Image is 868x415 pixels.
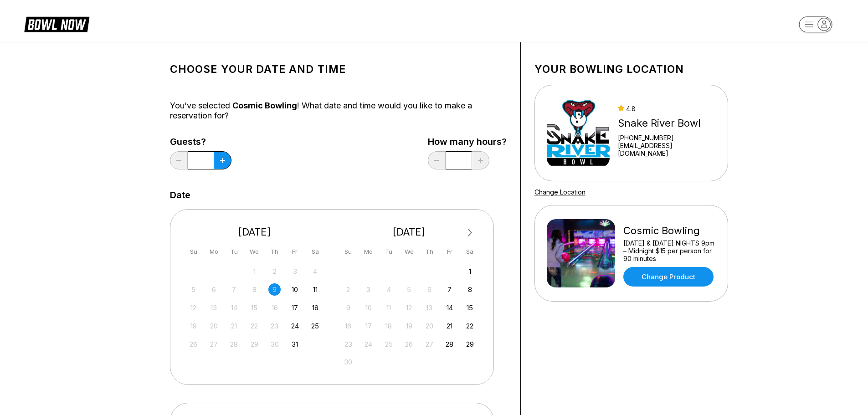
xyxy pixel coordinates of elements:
div: Not available Monday, October 6th, 2025 [208,283,220,296]
div: Not available Tuesday, October 21st, 2025 [228,320,240,332]
div: 4.8 [618,105,715,113]
div: Not available Sunday, November 23rd, 2025 [342,338,354,350]
div: Su [342,246,354,258]
div: [PHONE_NUMBER] [618,134,715,142]
div: We [248,246,261,258]
div: Not available Monday, November 17th, 2025 [362,320,375,332]
div: Choose Friday, October 10th, 2025 [289,283,301,296]
div: Fr [443,246,456,258]
div: Not available Friday, October 3rd, 2025 [289,265,301,277]
div: Not available Wednesday, October 29th, 2025 [248,338,261,350]
div: Tu [228,246,240,258]
div: Mo [208,246,220,258]
div: Choose Saturday, October 11th, 2025 [309,283,321,296]
div: Choose Friday, November 21st, 2025 [443,320,456,332]
div: Not available Sunday, October 5th, 2025 [187,283,200,296]
div: Snake River Bowl [618,117,715,129]
div: Not available Thursday, October 30th, 2025 [268,338,281,350]
a: Change Product [623,267,714,287]
div: Not available Tuesday, November 11th, 2025 [383,302,395,314]
div: Choose Friday, November 28th, 2025 [443,338,456,350]
div: You’ve selected ! What date and time would you like to make a reservation for? [170,101,507,121]
img: Cosmic Bowling [547,219,615,287]
label: Date [170,190,190,200]
a: Change Location [534,188,586,196]
div: Not available Sunday, November 30th, 2025 [342,356,354,368]
div: We [403,246,415,258]
div: Not available Thursday, October 9th, 2025 [268,283,281,296]
div: Not available Monday, October 13th, 2025 [208,302,220,314]
div: Not available Sunday, October 19th, 2025 [187,320,200,332]
div: month 2025-11 [341,264,478,369]
span: Cosmic Bowling [232,101,297,110]
div: Choose Friday, October 24th, 2025 [289,320,301,332]
div: Not available Tuesday, October 28th, 2025 [228,338,240,350]
div: Choose Saturday, October 25th, 2025 [309,320,321,332]
div: Sa [464,246,476,258]
div: [DATE] [184,226,325,238]
div: month 2025-10 [186,264,323,350]
div: Choose Saturday, November 22nd, 2025 [464,320,476,332]
div: Not available Monday, November 24th, 2025 [362,338,375,350]
div: Not available Sunday, October 26th, 2025 [187,338,200,350]
div: Not available Thursday, November 27th, 2025 [423,338,436,350]
div: Not available Thursday, October 23rd, 2025 [268,320,281,332]
a: [EMAIL_ADDRESS][DOMAIN_NAME] [618,142,715,157]
div: Mo [362,246,375,258]
div: Not available Tuesday, November 18th, 2025 [383,320,395,332]
div: Not available Wednesday, November 12th, 2025 [403,302,415,314]
img: Snake River Bowl [547,99,610,167]
div: Not available Sunday, October 12th, 2025 [187,302,200,314]
div: Not available Tuesday, October 7th, 2025 [228,283,240,296]
div: Choose Saturday, November 15th, 2025 [464,302,476,314]
div: Not available Sunday, November 2nd, 2025 [342,283,354,296]
div: Not available Tuesday, October 14th, 2025 [228,302,240,314]
div: Choose Friday, November 14th, 2025 [443,302,456,314]
div: Not available Wednesday, October 22nd, 2025 [248,320,261,332]
div: Not available Monday, November 10th, 2025 [362,302,375,314]
label: Guests? [170,137,231,147]
div: Not available Wednesday, October 1st, 2025 [248,265,261,277]
div: Choose Saturday, November 29th, 2025 [464,338,476,350]
div: Th [423,246,436,258]
div: Choose Friday, October 17th, 2025 [289,302,301,314]
div: Su [187,246,200,258]
div: Not available Monday, October 27th, 2025 [208,338,220,350]
div: Not available Thursday, November 6th, 2025 [423,283,436,296]
div: Not available Thursday, October 2nd, 2025 [268,265,281,277]
div: Choose Friday, November 7th, 2025 [443,283,456,296]
div: Cosmic Bowling [623,225,716,237]
h1: Choose your Date and time [170,63,507,76]
button: Next Month [463,225,478,240]
h1: Your bowling location [534,63,728,76]
div: Not available Tuesday, November 25th, 2025 [383,338,395,350]
div: Th [268,246,281,258]
div: Not available Thursday, November 13th, 2025 [423,302,436,314]
div: Choose Saturday, November 8th, 2025 [464,283,476,296]
div: Not available Wednesday, November 26th, 2025 [403,338,415,350]
div: Not available Sunday, November 9th, 2025 [342,302,354,314]
div: [DATE] [339,226,480,238]
div: Choose Saturday, November 1st, 2025 [464,265,476,277]
div: Not available Sunday, November 16th, 2025 [342,320,354,332]
div: Not available Thursday, October 16th, 2025 [268,302,281,314]
div: Not available Wednesday, October 8th, 2025 [248,283,261,296]
div: Not available Wednesday, November 5th, 2025 [403,283,415,296]
div: Not available Monday, November 3rd, 2025 [362,283,375,296]
div: Not available Thursday, November 20th, 2025 [423,320,436,332]
div: Not available Monday, October 20th, 2025 [208,320,220,332]
div: [DATE] & [DATE] NIGHTS 9pm – Midnight $15 per person for 90 minutes [623,239,716,262]
div: Not available Wednesday, November 19th, 2025 [403,320,415,332]
div: Choose Saturday, October 18th, 2025 [309,302,321,314]
div: Not available Tuesday, November 4th, 2025 [383,283,395,296]
div: Choose Friday, October 31st, 2025 [289,338,301,350]
label: How many hours? [428,137,507,147]
div: Tu [383,246,395,258]
div: Fr [289,246,301,258]
div: Not available Saturday, October 4th, 2025 [309,265,321,277]
div: Sa [309,246,321,258]
div: Not available Wednesday, October 15th, 2025 [248,302,261,314]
